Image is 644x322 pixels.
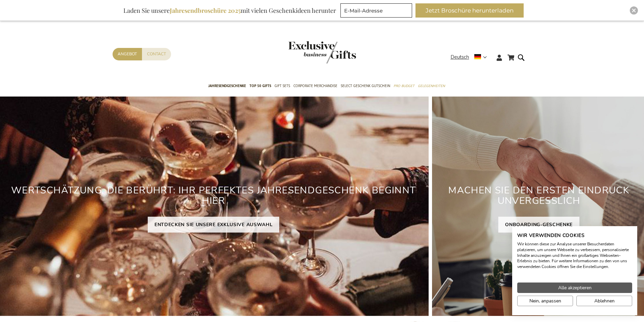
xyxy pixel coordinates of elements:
a: Contact [142,48,171,60]
a: ENTDECKEN SIE UNSERE EXKLUSIVE AUSWAHL [148,217,280,233]
span: Corporate Merchandise [293,82,337,89]
span: Pro Budget [393,82,414,89]
form: marketing offers and promotions [340,3,414,20]
input: E-Mail-Adresse [340,3,412,18]
span: Select Geschenk Gutschein [341,82,390,89]
span: Gift Sets [275,82,290,89]
h2: Wir verwenden Cookies [517,233,632,239]
span: Ablehnen [594,297,615,304]
a: ONBOARDING-GESCHENKE [498,217,579,233]
div: Deutsch [451,53,491,61]
button: Alle verweigern cookies [576,296,632,306]
b: Jahresendbroschüre 2025 [170,6,241,15]
span: Deutsch [451,53,469,61]
button: Akzeptieren Sie alle cookies [517,283,632,293]
p: Wir können diese zur Analyse unserer Besucherdaten platzieren, um unsere Webseite zu verbessern, ... [517,241,632,270]
button: cookie Einstellungen anpassen [517,296,573,306]
span: Alle akzeptieren [558,284,592,291]
a: Angebot [113,48,142,60]
span: Gelegenheiten [418,82,445,89]
a: store logo [288,41,322,63]
span: Jahresendgeschenke [208,82,246,89]
button: Jetzt Broschüre herunterladen [415,3,524,18]
div: Close [630,6,638,15]
div: Laden Sie unsere mit vielen Geschenkideen herunter [120,3,339,18]
span: TOP 50 Gifts [249,82,271,89]
span: Nein, anpassen [529,297,561,304]
img: Exclusive Business gifts logo [288,41,356,63]
img: Close [632,8,636,12]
